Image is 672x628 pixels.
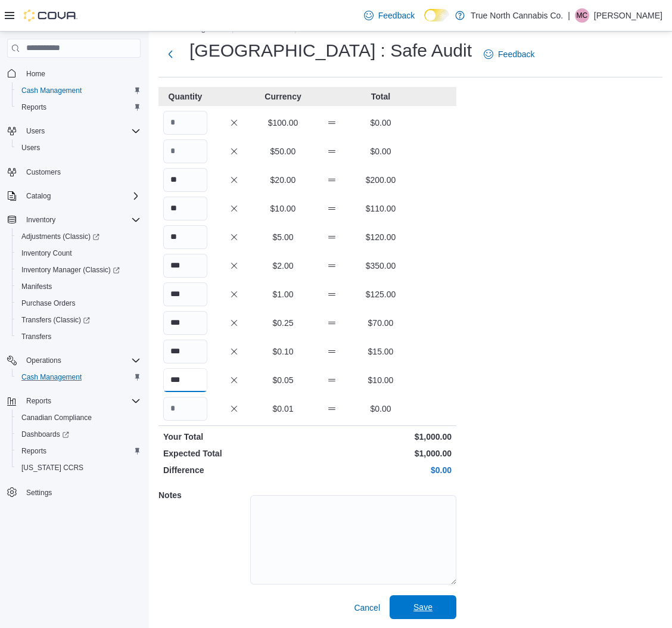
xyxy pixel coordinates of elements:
a: [US_STATE] CCRS [17,461,88,475]
input: Quantity [163,168,207,192]
a: Inventory Manager (Classic) [17,263,125,277]
h1: [GEOGRAPHIC_DATA] : Safe Audit [189,39,472,63]
span: [US_STATE] CCRS [21,463,83,472]
input: Quantity [163,368,207,392]
a: Transfers [17,329,56,344]
a: Canadian Compliance [17,411,97,425]
p: $1,000.00 [310,447,452,459]
span: Users [17,141,141,155]
p: $350.00 [359,260,403,272]
span: Transfers (Classic) [21,315,90,325]
span: Adjustments (Classic) [17,229,141,244]
input: Quantity [163,340,207,363]
p: $5.00 [261,231,305,243]
p: $0.00 [359,145,403,157]
a: Inventory Manager (Classic) [12,262,145,278]
p: $50.00 [261,145,305,157]
button: Save [390,595,456,619]
input: Quantity [163,254,207,278]
a: Transfers (Classic) [12,312,145,328]
span: Reports [21,446,46,456]
p: Difference [163,464,305,476]
p: $110.00 [359,203,403,214]
a: Transfers (Classic) [17,313,95,327]
span: Inventory Count [21,248,72,258]
p: $20.00 [261,174,305,186]
span: Users [26,126,45,136]
button: Operations [2,352,145,369]
span: Manifests [17,279,141,294]
img: Cova [24,10,77,21]
span: Dark Mode [424,21,425,22]
button: Next [158,42,182,66]
input: Quantity [163,139,207,163]
span: Settings [21,484,141,499]
span: Purchase Orders [21,299,76,308]
button: Manifests [12,278,145,295]
p: $120.00 [359,231,403,243]
button: Cancel [349,596,385,620]
p: Total [359,91,403,102]
p: $0.00 [359,403,403,415]
input: Quantity [163,225,207,249]
span: MC [577,8,588,23]
button: Catalog [21,189,55,203]
p: Currency [261,91,305,102]
button: Inventory [2,212,145,228]
h5: Notes [158,483,248,507]
p: $0.00 [310,464,452,476]
p: | [568,8,570,23]
span: Users [21,143,40,153]
button: Settings [2,483,145,500]
p: $1,000.00 [310,431,452,443]
span: Users [21,124,141,138]
p: $0.10 [261,346,305,357]
p: $0.01 [261,403,305,415]
span: Reports [17,100,141,114]
button: Users [21,124,49,138]
p: $0.25 [261,317,305,329]
input: Quantity [163,282,207,306]
span: Customers [26,167,61,177]
a: Customers [21,165,66,179]
button: Catalog [2,188,145,204]
input: Quantity [163,197,207,220]
span: Dashboards [17,427,141,442]
input: Quantity [163,111,207,135]
span: Inventory Manager (Classic) [21,265,120,275]
p: $0.00 [359,117,403,129]
span: Cash Management [17,370,141,384]
span: Operations [26,356,61,365]
span: Catalog [26,191,51,201]
span: Feedback [498,48,534,60]
a: Reports [17,444,51,458]
p: $15.00 [359,346,403,357]
button: Reports [12,443,145,459]
a: Dashboards [12,426,145,443]
span: Inventory [21,213,141,227]
span: Washington CCRS [17,461,141,475]
span: Home [21,66,141,81]
span: Reports [26,396,51,406]
span: Home [26,69,45,79]
input: Quantity [163,397,207,421]
a: Manifests [17,279,57,294]
a: Feedback [479,42,539,66]
a: Purchase Orders [17,296,80,310]
p: $125.00 [359,288,403,300]
a: Reports [17,100,51,114]
span: Adjustments (Classic) [21,232,99,241]
button: Home [2,65,145,82]
p: $70.00 [359,317,403,329]
span: Inventory Manager (Classic) [17,263,141,277]
span: Save [413,601,433,613]
span: Canadian Compliance [21,413,92,422]
a: Dashboards [17,427,74,442]
button: Purchase Orders [12,295,145,312]
span: Cash Management [21,372,82,382]
p: $2.00 [261,260,305,272]
p: $10.00 [261,203,305,214]
button: [US_STATE] CCRS [12,459,145,476]
span: Catalog [21,189,141,203]
input: Quantity [163,311,207,335]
